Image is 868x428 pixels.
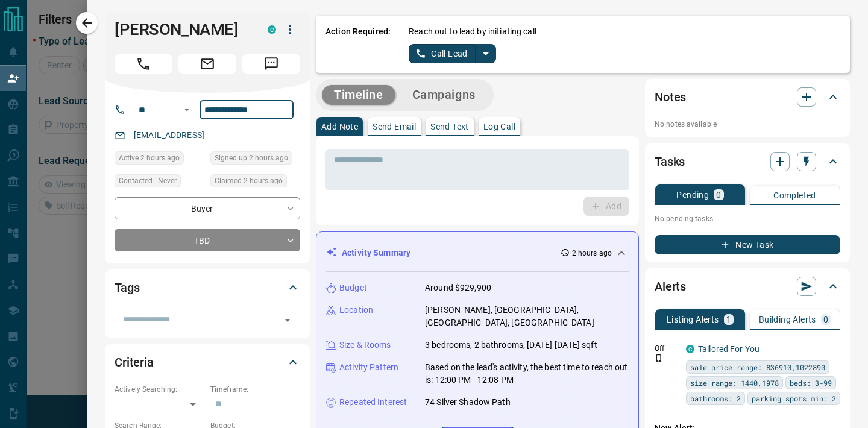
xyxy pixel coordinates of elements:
[773,191,816,200] p: Completed
[655,272,840,301] div: Alerts
[425,396,511,409] p: 74 Silver Shadow Path
[210,151,300,168] div: Thu Aug 14 2025
[210,174,300,191] div: Thu Aug 14 2025
[655,354,663,362] svg: Push Notification Only
[790,377,832,389] span: beds: 3-99
[115,54,172,74] span: Call
[425,304,629,329] p: [PERSON_NAME], [GEOGRAPHIC_DATA], [GEOGRAPHIC_DATA], [GEOGRAPHIC_DATA]
[115,151,204,168] div: Thu Aug 14 2025
[400,85,488,105] button: Campaigns
[215,152,288,164] span: Signed up 2 hours ago
[686,345,694,353] div: condos.ca
[726,315,731,324] p: 1
[180,102,194,117] button: Open
[823,315,828,324] p: 0
[409,44,496,63] div: split button
[572,248,612,259] p: 2 hours ago
[115,348,300,377] div: Criteria
[655,83,840,112] div: Notes
[373,122,416,131] p: Send Email
[115,197,300,219] div: Buyer
[676,190,709,199] p: Pending
[409,44,476,63] button: Call Lead
[655,152,685,171] h2: Tasks
[325,25,391,63] p: Action Required:
[115,20,250,39] h1: [PERSON_NAME]
[425,361,629,386] p: Based on the lead's activity, the best time to reach out is: 12:00 PM - 12:08 PM
[242,54,300,74] span: Message
[326,242,629,264] div: Activity Summary2 hours ago
[655,119,840,130] p: No notes available
[425,282,491,294] p: Around $929,900
[698,344,759,354] a: Tailored For You
[115,384,204,395] p: Actively Searching:
[268,25,276,34] div: condos.ca
[115,229,300,251] div: TBD
[178,54,236,74] span: Email
[322,85,395,105] button: Timeline
[759,315,816,324] p: Building Alerts
[321,122,358,131] p: Add Note
[339,396,407,409] p: Repeated Interest
[483,122,515,131] p: Log Call
[339,339,391,351] p: Size & Rooms
[752,392,836,404] span: parking spots min: 2
[655,210,840,228] p: No pending tasks
[690,377,779,389] span: size range: 1440,1978
[655,277,686,296] h2: Alerts
[115,278,139,297] h2: Tags
[119,175,177,187] span: Contacted - Never
[655,147,840,176] div: Tasks
[655,343,679,354] p: Off
[667,315,719,324] p: Listing Alerts
[690,392,741,404] span: bathrooms: 2
[210,384,300,395] p: Timeframe:
[409,25,536,38] p: Reach out to lead by initiating call
[279,312,296,329] button: Open
[425,339,597,351] p: 3 bedrooms, 2 bathrooms, [DATE]-[DATE] sqft
[134,130,204,140] a: [EMAIL_ADDRESS]
[690,361,825,373] span: sale price range: 836910,1022890
[119,152,180,164] span: Active 2 hours ago
[655,87,686,107] h2: Notes
[339,361,398,374] p: Activity Pattern
[430,122,469,131] p: Send Text
[115,273,300,302] div: Tags
[215,175,283,187] span: Claimed 2 hours ago
[115,353,154,372] h2: Criteria
[339,282,367,294] p: Budget
[342,247,410,259] p: Activity Summary
[339,304,373,316] p: Location
[655,235,840,254] button: New Task
[716,190,721,199] p: 0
